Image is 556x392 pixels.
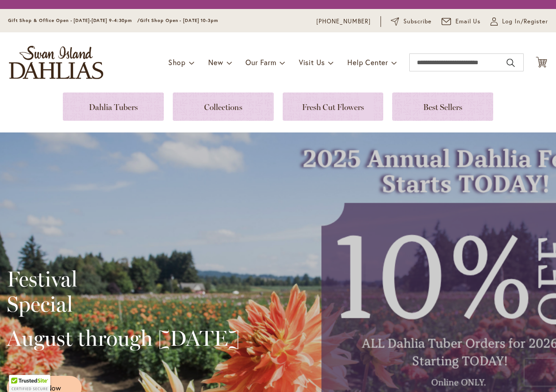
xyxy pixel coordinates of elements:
span: Email Us [455,17,481,26]
a: store logo [9,46,103,79]
span: New [208,57,223,67]
span: Shop [168,57,186,67]
span: Help Center [347,57,388,67]
h2: Festival Special [7,266,240,317]
span: Visit Us [299,57,325,67]
a: [PHONE_NUMBER] [316,17,371,26]
span: Log In/Register [502,17,548,26]
span: Gift Shop Open - [DATE] 10-3pm [140,18,218,23]
a: Log In/Register [490,17,548,26]
h2: August through [DATE] [7,326,240,351]
button: Search [507,56,515,70]
a: Email Us [442,17,481,26]
span: Subscribe [403,17,432,26]
span: Gift Shop & Office Open - [DATE]-[DATE] 9-4:30pm / [8,18,140,23]
a: Subscribe [391,17,432,26]
span: Our Farm [245,57,276,67]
